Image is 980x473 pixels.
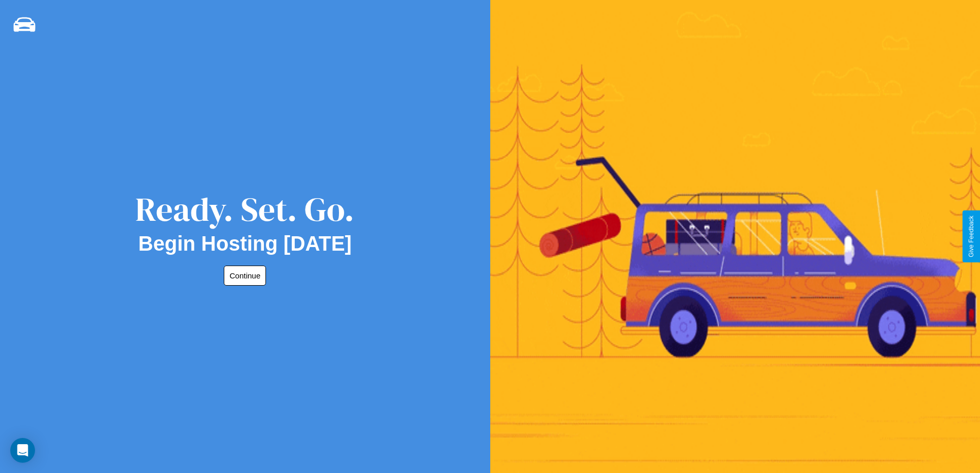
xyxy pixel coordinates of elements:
div: Ready. Set. Go. [135,186,354,232]
div: Open Intercom Messenger [10,438,35,463]
button: Continue [224,266,266,286]
div: Give Feedback [968,216,975,257]
h2: Begin Hosting [DATE] [138,232,352,255]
